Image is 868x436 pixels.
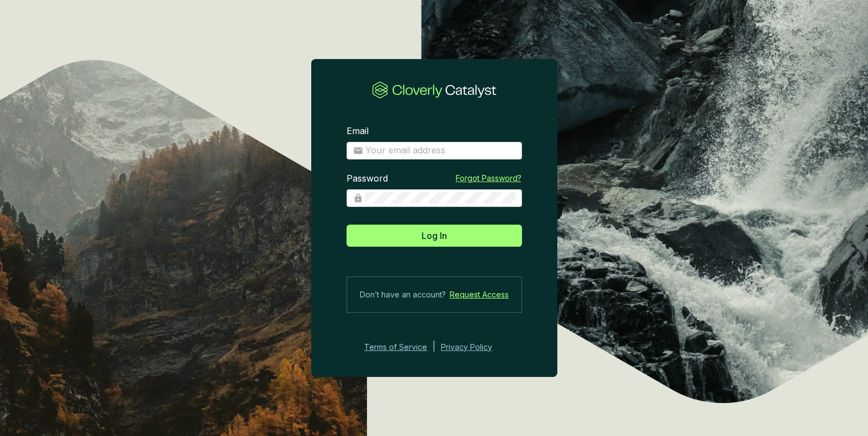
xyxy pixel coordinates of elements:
span: Log In [422,229,447,242]
input: Password [365,192,515,204]
div: | [433,341,435,354]
a: Privacy Policy [441,341,507,354]
input: Email [365,145,515,157]
a: Terms of Service [361,341,427,354]
label: Password [347,173,388,185]
a: Forgot Password? [456,173,521,184]
span: Don’t have an account? [360,288,446,301]
button: Log In [347,225,522,247]
label: Email [347,125,369,137]
a: Request Access [450,288,509,301]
